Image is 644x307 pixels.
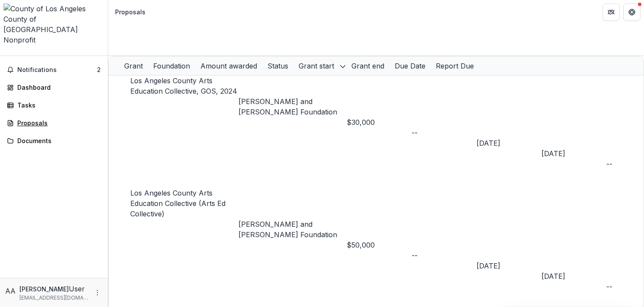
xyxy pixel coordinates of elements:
div: Grant [119,56,148,75]
svg: sorted descending [339,63,346,70]
div: Foundation [148,56,195,75]
div: [DATE] [477,261,541,271]
div: Due Date [390,56,431,75]
button: Partners [602,3,620,21]
div: Report Due [431,61,479,71]
a: Dashboard [3,80,104,95]
div: Amount awarded [195,56,262,75]
div: Report Due [431,56,479,75]
div: [DATE] [541,271,606,281]
div: Grant end [346,56,390,75]
button: Get Help [623,3,641,21]
nav: breadcrumb [112,6,149,18]
div: $50,000 [347,240,412,250]
button: More [92,287,103,298]
span: Nonprofit [3,36,35,44]
div: Grant end [346,61,390,71]
div: Tasks [17,101,97,110]
div: Amount awarded [195,61,262,71]
div: Dashboard [17,83,97,92]
div: Grant [119,61,148,71]
div: Status [262,56,293,75]
div: $30,000 [347,117,412,127]
div: Proposals [115,7,145,16]
a: Los Angeles County Arts Education Collective, GOS, 2024 [130,76,237,95]
a: Proposals [3,116,104,130]
div: [DATE] [541,148,606,159]
div: Documents [17,136,97,145]
a: Documents [3,134,104,148]
div: -- [412,250,477,261]
p: [PERSON_NAME] and [PERSON_NAME] Foundation [238,96,347,117]
div: Grant start [293,61,339,71]
p: [EMAIL_ADDRESS][DOMAIN_NAME] [19,294,89,302]
div: -- [412,127,477,138]
p: [PERSON_NAME] and [PERSON_NAME] Foundation [238,219,347,240]
div: County of [GEOGRAPHIC_DATA] [3,14,104,35]
div: Proposals [17,118,97,127]
div: Foundation [148,61,195,71]
div: Grant start [293,56,346,75]
div: Abe Ahn [5,286,16,296]
img: County of Los Angeles [3,3,104,14]
p: User [69,284,85,294]
span: Notifications [17,66,97,74]
div: Status [262,61,293,71]
button: Notifications2 [3,63,104,77]
a: Tasks [3,98,104,112]
div: [DATE] [477,138,541,148]
a: Los Angeles County Arts Education Collective (Arts Ed Collective) [130,189,225,218]
p: [PERSON_NAME] [19,284,69,294]
span: 2 [97,66,101,73]
div: Due Date [390,61,431,71]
